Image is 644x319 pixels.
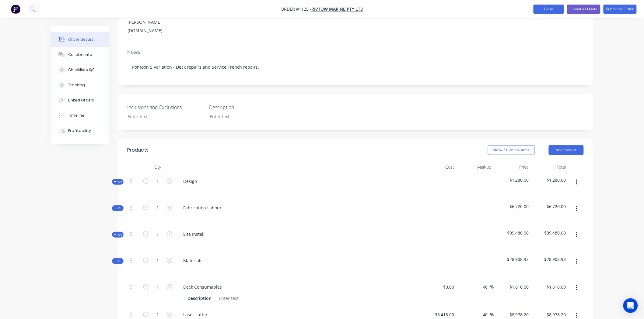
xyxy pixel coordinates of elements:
[496,256,529,262] span: $28,908.93
[311,6,363,12] a: RIVTOW MARINE PTY LTD
[496,230,529,236] span: $99,480.00
[114,232,122,237] span: Kit
[549,145,584,155] button: Add product
[112,258,124,264] div: Kit
[178,230,209,238] div: Site Install
[68,52,92,57] div: Collaborate
[127,104,203,111] label: Inclusions and Exclusions
[51,32,109,47] button: Order details
[178,203,226,212] div: Fabrication Labour
[496,177,529,183] span: $1,280.00
[11,5,20,14] img: Factory
[51,62,109,77] button: Checklists 0/0
[490,283,494,290] span: %
[281,6,311,12] span: Order #1125 -
[534,177,566,183] span: $1,280.00
[490,311,494,318] span: %
[494,161,531,173] div: Price
[51,77,109,93] button: Tracking
[127,58,584,76] div: Pontoon 5 Variation - Deck repairs and Service Trench repairs.
[68,113,84,118] div: Timeline
[68,37,94,42] div: Order details
[185,294,214,303] div: Description
[623,298,638,313] div: Open Intercom Messenger
[68,67,95,73] div: Checklists 0/0
[531,161,569,173] div: Total
[178,177,202,186] div: Design
[68,128,91,133] div: Profitability
[68,82,85,88] div: Tracking
[457,161,494,173] div: Markup
[496,203,529,210] span: $6,720.00
[127,49,584,55] div: Notes
[51,123,109,138] button: Profitability
[534,230,566,236] span: $99,480.00
[51,93,109,108] button: Linked Orders
[488,145,535,155] button: Show / Hide columns
[139,161,176,173] div: Qty
[604,5,637,14] button: Submit as Order
[178,283,227,291] div: Deck Consumables
[567,5,600,14] button: Submit as Quote
[534,5,564,14] button: Close
[127,146,149,154] div: Products
[112,232,124,238] div: Kit
[114,206,122,211] span: Kit
[534,203,566,210] span: $6,720.00
[114,259,122,263] span: Kit
[178,310,212,319] div: Laser cutter
[419,161,457,173] div: Cost
[51,47,109,62] button: Collaborate
[51,108,109,123] button: Timeline
[112,179,124,185] div: Kit
[68,98,94,103] div: Linked Orders
[534,256,566,262] span: $28,908.93
[209,104,285,111] label: Description
[178,256,207,265] div: Materials
[112,205,124,211] div: Kit
[114,180,122,184] span: Kit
